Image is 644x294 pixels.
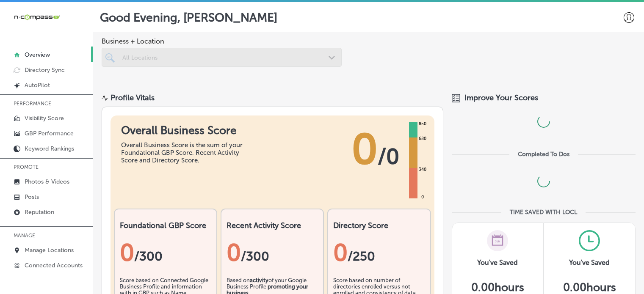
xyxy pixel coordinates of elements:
span: 0 [351,124,378,175]
p: GBP Performance [25,130,74,137]
p: Reputation [25,209,54,216]
h2: Recent Activity Score [227,221,318,230]
div: Completed To Dos [518,151,569,158]
p: Photos & Videos [25,178,69,185]
span: /300 [241,249,269,264]
div: 0 [120,239,211,267]
h3: You've Saved [569,258,610,267]
span: Improve Your Scores [464,93,538,102]
div: 0 [227,239,318,267]
h5: 0.00 hours [471,281,524,294]
span: / 300 [134,249,163,264]
div: 340 [417,166,428,173]
div: TIME SAVED WITH LOCL [510,209,577,216]
p: Manage Locations [25,247,74,254]
h3: You've Saved [477,258,518,267]
p: Visibility Score [25,115,64,122]
p: Directory Sync [25,66,65,74]
div: 0 [333,239,425,267]
b: activity [250,277,268,283]
div: Profile Vitals [111,93,155,102]
p: Connected Accounts [25,262,83,269]
span: / 0 [378,144,399,169]
div: 680 [417,135,428,142]
span: /250 [348,249,375,264]
p: AutoPilot [25,82,50,89]
span: Business + Location [102,37,342,45]
img: 660ab0bf-5cc7-4cb8-ba1c-48b5ae0f18e60NCTV_CLogo_TV_Black_-500x88.png [14,13,60,21]
p: Good Evening, [PERSON_NAME] [100,11,277,25]
h5: 0.00 hours [563,281,616,294]
h2: Foundational GBP Score [120,221,211,230]
div: 0 [420,194,426,201]
p: Posts [25,193,39,201]
h2: Directory Score [333,221,425,230]
h1: Overall Business Score [121,124,248,137]
p: Overview [25,51,50,58]
p: Keyword Rankings [25,145,74,152]
div: Overall Business Score is the sum of your Foundational GBP Score, Recent Activity Score and Direc... [121,141,248,164]
div: 850 [417,121,428,127]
